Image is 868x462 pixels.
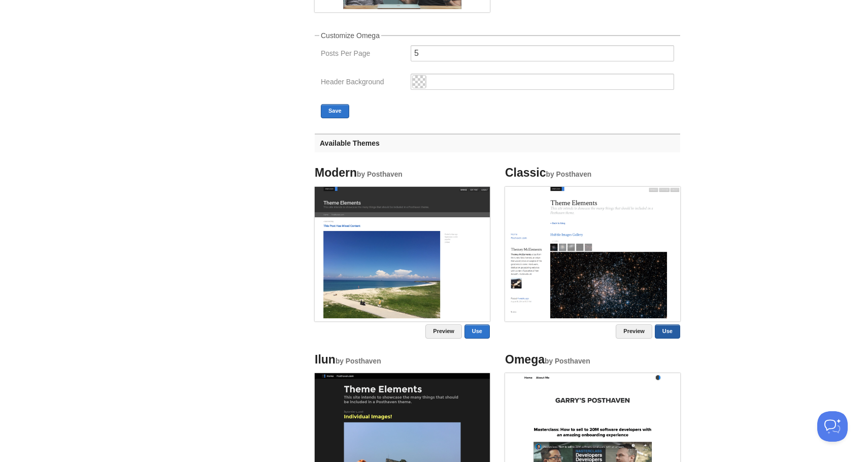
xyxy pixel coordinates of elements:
a: Use [655,324,680,339]
legend: Customize Omega [319,32,381,39]
img: Screenshot [315,187,490,318]
button: Save [321,104,349,118]
h4: Ilun [315,353,490,366]
img: Screenshot [505,187,680,318]
label: Posts Per Page [321,50,405,59]
small: by Posthaven [357,171,403,178]
h4: Omega [505,353,680,366]
small: by Posthaven [545,357,590,365]
a: Preview [616,324,652,339]
iframe: Help Scout Beacon - Open [817,411,848,442]
h4: Modern [315,167,490,179]
small: by Posthaven [336,357,381,365]
small: by Posthaven [546,171,592,178]
h3: Available Themes [315,134,680,152]
h4: Classic [505,167,680,179]
a: Preview [425,324,462,339]
label: Header Background [321,78,405,88]
a: Use [464,324,490,339]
